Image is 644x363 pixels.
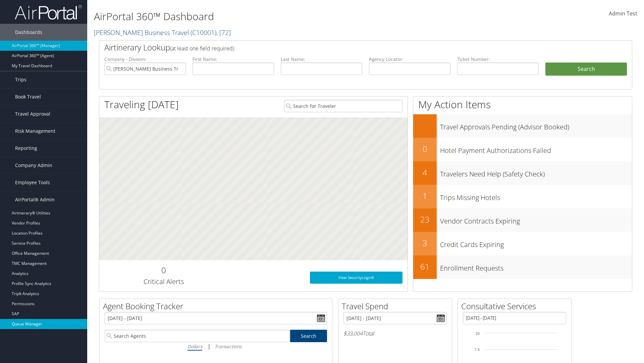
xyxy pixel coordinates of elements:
h1: Traveling [DATE] [104,97,179,112]
h2: 4 [413,167,437,178]
a: Admin Test [609,3,637,24]
h2: 1 [413,190,437,202]
h2: 0 [104,265,223,276]
h3: Hotel Payment Authorizations Failed [440,143,632,155]
a: [PERSON_NAME] Business Travel [94,28,231,37]
span: , [ 72 ] [216,28,231,37]
a: Travel Approvals Pending (Advisor Booked) [413,114,632,138]
h3: Trips Missing Hotels [440,190,632,202]
span: Company Admin [15,157,52,174]
span: (at least one field required) [170,45,234,52]
input: Search Agents [105,330,290,342]
tspan: 7.5 [475,348,480,352]
h2: Consultative Services [461,300,571,312]
i: Dollars [187,343,202,350]
h2: Travel Spend [342,300,452,312]
button: Search [545,63,627,76]
a: 4Travelers Need Help (Safety Check) [413,161,632,185]
span: Admin Test [609,10,637,17]
a: 1Trips Missing Hotels [413,185,632,208]
a: 61Enrollment Requests [413,255,632,279]
h2: 3 [413,237,437,249]
label: Last Name: [281,56,362,63]
h3: Travelers Need Help (Safety Check) [440,166,632,179]
img: airportal-logo.png [15,4,82,20]
span: Book Travel [15,88,41,105]
a: 0Hotel Payment Authorizations Failed [413,138,632,161]
span: $33,004 [343,330,363,337]
label: Ticket Number: [457,56,539,63]
h1: AirPortal 360™ Dashboard [94,9,456,24]
h3: Vendor Contracts Expiring [440,213,632,226]
h2: 61 [413,261,437,272]
span: Risk Management [15,123,55,139]
h3: Travel Approvals Pending (Advisor Booked) [440,119,632,132]
span: Trips [15,71,26,88]
a: View SecurityLogic® [310,272,402,284]
span: Dashboards [15,24,42,41]
h2: Airtinerary Lookup [104,42,583,53]
tspan: 10 [476,331,480,335]
a: Search [290,330,327,342]
h2: 0 [413,143,437,155]
h1: My Action Items [413,97,632,112]
h3: Credit Cards Expiring [440,237,632,249]
span: Reporting [15,140,37,157]
h3: Enrollment Requests [440,260,632,273]
label: Agency Locator: [369,56,450,63]
span: ( C10001 ) [191,28,216,37]
input: Search for Traveler [284,100,402,112]
label: Company - Division: [104,56,186,63]
label: First Name: [193,56,274,63]
div: | [105,342,327,351]
a: 3Credit Cards Expiring [413,232,632,255]
h6: Total [343,330,447,337]
a: 23Vendor Contracts Expiring [413,208,632,232]
span: Employee Tools [15,174,50,191]
h2: Agent Booking Tracker [103,300,332,312]
span: AirPortal® Admin [15,191,55,208]
h3: Critical Alerts [104,277,223,286]
i: Transactions [215,343,241,350]
span: Travel Approval [15,106,50,122]
h2: 23 [413,214,437,225]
